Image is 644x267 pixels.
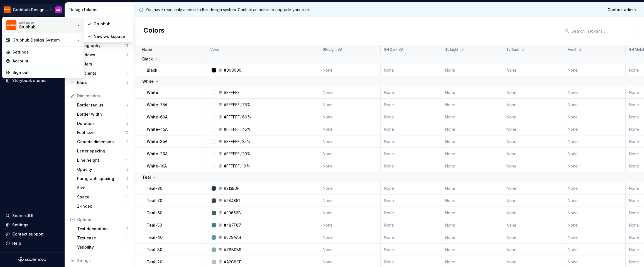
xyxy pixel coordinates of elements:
div: Account [13,58,81,64]
div: Sign out [13,70,81,75]
div: Grubhub Design System [13,37,75,43]
img: 4e8d6f31-f5cf-47b4-89aa-e4dec1dc0822.png [6,20,16,30]
div: Grubhub [19,24,66,30]
div: New workspace [94,34,130,39]
div: Settings [13,49,81,55]
div: Workspace [19,21,75,24]
div: Grubhub [94,21,130,27]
